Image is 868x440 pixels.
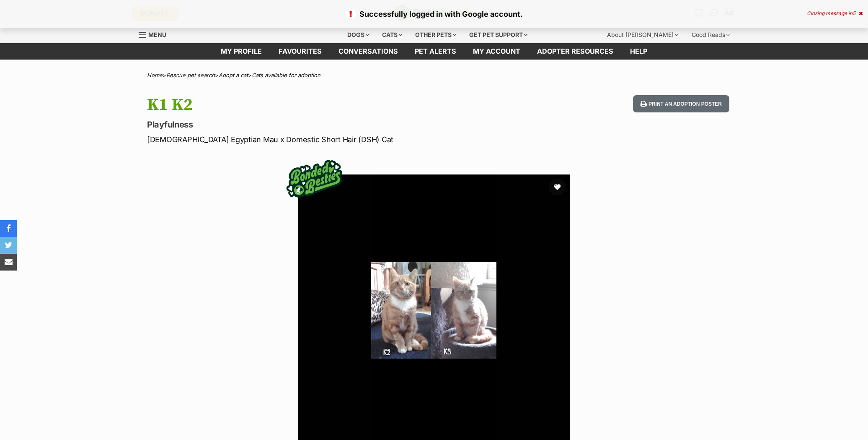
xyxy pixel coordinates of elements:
a: Menu [139,26,172,42]
span: Menu [148,31,166,38]
a: Favourites [270,43,330,60]
div: > > > [126,72,742,78]
h1: K1 K2 [147,95,501,115]
p: [DEMOGRAPHIC_DATA] Egyptian Mau x Domestic Short Hair (DSH) Cat [147,134,501,145]
div: Good Reads [686,26,736,43]
a: Rescue pet search [166,72,215,78]
div: About [PERSON_NAME] [601,26,684,43]
a: Adopt a cat [219,72,248,78]
div: Dogs [341,26,375,43]
a: My profile [212,43,270,60]
div: Cats [376,26,408,43]
p: Successfully logged in with Google account. [8,8,860,20]
a: My account [465,43,529,60]
button: favourite [549,179,566,195]
div: Get pet support [463,26,533,43]
span: 5 [852,10,855,16]
a: Home [147,72,163,78]
a: Help [622,43,656,60]
a: Cats available for adoption [252,72,320,78]
a: conversations [330,43,406,60]
p: Playfulness [147,119,501,130]
a: Pet alerts [406,43,465,60]
button: Print an adoption poster [633,95,729,112]
img: bonded besties [281,145,348,212]
div: Closing message in [807,10,863,16]
div: Other pets [409,26,462,43]
a: Adopter resources [529,43,622,60]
